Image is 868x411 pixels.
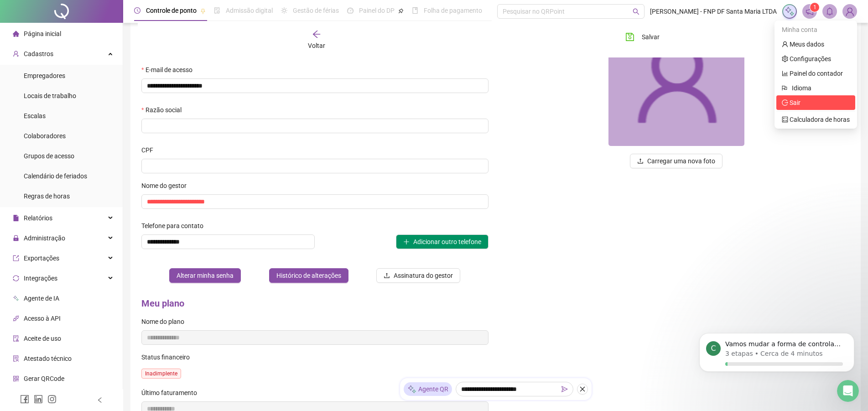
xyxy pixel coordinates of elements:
span: api [13,315,19,322]
span: home [13,31,19,37]
label: Status financeiro [141,352,196,362]
span: linkedin [34,395,43,404]
a: calculator Calculadora de horas [782,116,850,123]
span: Calendário de feriados [24,172,87,180]
span: pushpin [398,8,404,14]
span: Folha de pagamento [424,7,482,14]
button: Assinatura do gestor [376,268,460,283]
span: qrcode [13,375,19,382]
div: Cadastre colaborador🧑🏽‍💼 [75,221,151,230]
span: save [625,32,634,42]
span: Regras de horas [24,192,70,200]
span: Alterar minha senha [177,271,234,281]
div: Assinatura Digital na Folha de Ponto da QRPoint: Mais Segurança e Agilidade para sua Gestão [13,268,169,304]
span: Voltar [308,42,325,49]
span: upload [637,158,644,164]
span: Empregadores [24,72,65,79]
span: facebook [20,395,29,404]
div: Estaremos online novamente em Segunda-feira [19,140,152,159]
img: logo [18,16,33,31]
span: Aceite de uso [24,335,61,342]
div: Assinatura Digital na Folha de Ponto da QRPoint: Mais Segurança e Agilidade para sua Gestão [19,272,153,301]
span: Admissão digital [226,7,273,14]
span: audit [13,335,19,342]
span: Carregar uma nova foto [647,156,715,166]
p: • [48,198,52,208]
div: Agente QR [404,382,452,396]
span: sync [13,275,19,281]
button: plusAdicionar outro telefone [396,234,489,249]
img: Profile image for Maria [98,15,116,33]
h4: Meu plano [141,297,489,310]
span: file [13,215,19,221]
img: Profile image for Igor [132,15,151,33]
iframe: Intercom notifications mensagem [686,323,868,386]
span: Histórico de alterações [276,271,341,281]
span: Sair [790,99,800,106]
span: plus [403,239,410,245]
p: 3 etapas [19,198,47,208]
label: Nome do plano [141,317,190,327]
span: user-add [13,51,19,57]
img: 95179 [608,10,744,146]
div: Fechar [157,15,173,31]
iframe: Intercom live chat [837,380,859,402]
button: Histórico de alterações [269,268,348,283]
span: export [13,255,19,261]
span: Painel do DP [359,7,395,14]
span: Acesso à API [24,315,61,322]
span: pushpin [200,8,206,14]
span: [PERSON_NAME] - FNP DF Santa Maria LTDA [650,6,777,16]
div: Vamos mudar a forma de controlar o ponto? [19,179,156,198]
button: Tarefas [137,285,182,321]
label: CPF [141,145,159,155]
span: send [561,386,568,392]
img: sparkle-icon.fc2bf0ac1784a2077858766a79e2daf3.svg [407,385,416,394]
span: Ajuda [105,307,123,314]
span: Gerar QRCode [24,375,64,382]
span: Controle de ponto [146,7,197,14]
span: Salvar [642,32,660,42]
span: bell [826,7,834,16]
span: clock-circle [134,7,140,14]
span: Exportações [24,255,59,262]
span: Atestado técnico [24,355,72,362]
span: logout [782,99,788,106]
span: Cadastros [24,50,53,57]
p: Cerca de 4 minutos [54,198,116,208]
label: Nome do gestor [141,181,192,191]
span: close [579,386,586,392]
p: Como podemos ajudar? [18,80,164,111]
span: Relatórios [24,214,52,222]
div: Envie uma mensagemEstaremos online novamente em Segunda-feira [9,123,173,167]
span: flag [782,83,788,93]
label: Último faturamento [141,388,203,398]
button: uploadCarregar uma nova foto [630,154,722,168]
span: search [633,8,639,15]
span: solution [13,355,19,362]
span: arrow-left [312,30,321,39]
span: Administração [24,234,65,242]
span: instagram [47,395,57,404]
div: Envie uma mensagem [19,130,152,140]
span: Idioma [792,83,844,93]
span: Qual é a sua dúvida? [19,251,94,260]
span: 1 [813,4,816,10]
span: Assinatura do gestor [394,271,453,281]
button: Alterar minha senha [169,268,241,283]
label: Razão social [141,105,187,115]
span: Adicionar outro telefone [413,237,481,247]
img: sparkle-icon.fc2bf0ac1784a2077858766a79e2daf3.svg [785,6,795,16]
span: Escalas [24,112,46,120]
span: Primeira etapa : [19,222,75,229]
img: 95179 [843,5,857,18]
span: Tarefas [148,307,171,314]
a: bar-chart Painel do contador [782,70,843,77]
label: E-mail de acesso [141,65,198,75]
span: notification [806,7,814,16]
